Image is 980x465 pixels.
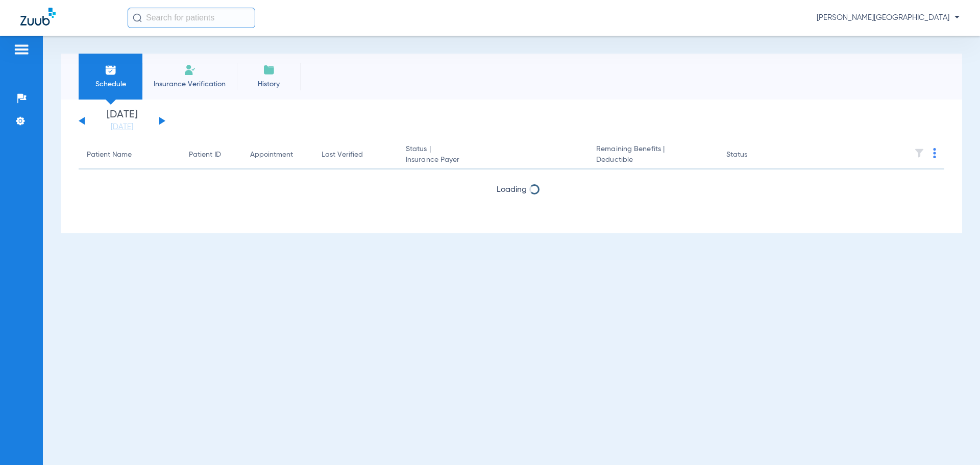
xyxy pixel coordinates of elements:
[250,150,293,160] div: Appointment
[817,13,960,23] span: [PERSON_NAME][GEOGRAPHIC_DATA]
[128,8,255,28] input: Search for patients
[189,150,234,160] div: Patient ID
[596,155,709,165] span: Deductible
[250,150,305,160] div: Appointment
[263,64,275,76] img: History
[86,79,135,89] span: Schedule
[87,150,173,160] div: Patient Name
[322,150,389,160] div: Last Verified
[718,141,787,169] th: Status
[105,64,117,76] img: Schedule
[184,64,196,76] img: Manual Insurance Verification
[13,43,30,56] img: hamburger-icon
[398,141,588,169] th: Status |
[497,186,527,194] span: Loading
[588,141,718,169] th: Remaining Benefits |
[133,13,142,22] img: Search Icon
[322,150,363,160] div: Last Verified
[914,148,924,158] img: filter.svg
[189,150,221,160] div: Patient ID
[20,8,56,26] img: Zuub Logo
[150,79,229,89] span: Insurance Verification
[87,150,132,160] div: Patient Name
[406,155,580,165] span: Insurance Payer
[244,79,293,89] span: History
[933,148,936,158] img: group-dot-blue.svg
[91,110,153,132] li: [DATE]
[91,122,153,132] a: [DATE]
